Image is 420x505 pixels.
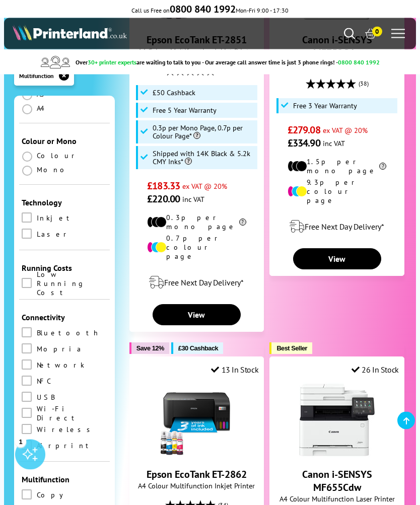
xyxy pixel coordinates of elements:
span: Free 5 Year Warranty [153,107,217,115]
span: Save 12% [136,345,164,352]
span: A4 [37,104,46,113]
span: 0 [372,27,382,37]
span: inc VAT [182,195,204,204]
div: Multifunction [22,474,107,484]
a: 0 [365,28,376,39]
a: View [153,305,241,326]
div: 1 [15,436,26,447]
span: £30 Cashback [178,345,218,352]
span: Best Seller [276,345,307,352]
a: Canon i-SENSYS MF655Cdw [299,450,375,460]
div: Technology [22,197,107,207]
span: Wi-Fi Direct [37,408,107,419]
span: 30+ printer experts [88,58,136,66]
div: 26 In Stock [352,365,399,375]
span: USB [37,392,54,403]
span: Free 3 Year Warranty [293,102,357,110]
a: 0800 840 1992 [170,7,236,14]
span: 0.3p per Mono Page, 0.7p per Colour Page* [153,124,255,140]
span: ex VAT @ 20% [182,182,227,191]
span: Multifunction [19,72,54,80]
span: inc VAT [323,139,345,149]
li: 9.3p per colour page [288,178,386,205]
div: Colour or Mono [22,136,107,146]
a: Epson EcoTank ET-2862 [159,450,234,460]
span: Mono [37,165,70,174]
button: Best Seller [269,343,312,354]
div: Connectivity [22,312,107,322]
a: View [293,249,381,270]
span: Laser [37,229,71,240]
a: Search [344,28,355,39]
span: Airprint [37,440,93,451]
button: £30 Cashback [171,343,223,354]
span: ex VAT @ 20% [323,126,368,135]
img: Canon i-SENSYS MF655Cdw [299,383,375,458]
span: Over are waiting to talk to you [76,58,200,66]
div: 13 In Stock [211,365,258,375]
span: Network [37,359,85,371]
div: Running Costs [22,263,107,273]
span: £220.00 [147,193,180,206]
span: A4 Colour Multifunction Laser Printer [275,494,399,504]
li: 1.5p per mono page [288,158,386,176]
span: Wireless [37,424,96,435]
span: 0800 840 1992 [338,58,380,66]
span: £334.90 [288,137,320,150]
button: Save 12% [129,343,169,354]
span: Low Running Cost [37,278,107,289]
li: 0.7p per colour page [147,234,246,261]
span: (38) [359,75,369,94]
span: Shipped with 14K Black & 5.2k CMY Inks* [153,150,255,166]
span: £279.08 [288,124,320,137]
li: 0.3p per mono page [147,213,246,232]
b: 0800 840 1992 [170,3,236,16]
span: Mopria [37,343,83,354]
span: - Our average call answer time is just 3 phone rings! - [202,58,380,66]
div: modal_delivery [135,269,259,297]
span: NFC [37,376,51,387]
img: Epson EcoTank ET-2862 [159,383,234,458]
span: Bluetooth [37,327,100,338]
span: Colour [37,151,79,160]
span: A4 Colour Multifunction Inkjet Printer [135,481,259,491]
span: £50 Cashback [153,89,195,97]
a: Epson EcoTank ET-2862 [147,468,247,481]
span: Copy [37,489,71,500]
a: Canon i-SENSYS MF655Cdw [302,468,372,494]
div: modal_delivery [275,213,399,241]
a: Printerland Logo [13,25,210,43]
span: Inkjet [37,212,74,224]
span: £183.33 [147,180,180,193]
img: Printerland Logo [13,25,127,41]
